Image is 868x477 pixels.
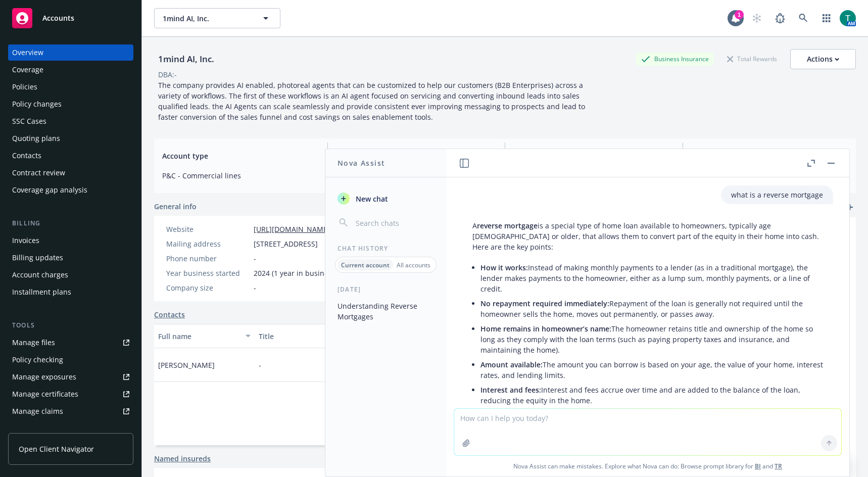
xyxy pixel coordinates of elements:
a: BI [755,462,761,470]
p: Current account [341,261,390,269]
div: Website [166,224,250,234]
a: Switch app [816,8,837,28]
span: New chat [354,194,388,204]
div: Manage claims [12,403,63,419]
a: Accounts [8,4,133,32]
div: Manage BORs [12,420,60,437]
div: Contacts [12,148,41,164]
a: TR [775,462,782,470]
a: Account charges [8,267,133,283]
span: - [254,253,256,264]
span: Account type [162,151,315,161]
li: Instead of making monthly payments to a lender (as in a traditional mortgage), the lender makes p... [480,260,823,296]
span: Accounts [42,14,74,22]
span: No repayment required immediately: [480,299,609,308]
a: Report a Bug [770,8,790,28]
span: 1mind AI, Inc. [163,13,250,24]
a: Overview [8,44,133,61]
span: Open Client Navigator [19,444,94,454]
div: Mailing address [166,239,250,249]
div: Manage certificates [12,386,78,402]
div: Actions [807,50,839,69]
button: New chat [333,189,438,208]
span: Home remains in homeowner’s name: [480,324,611,333]
div: Invoices [12,232,39,249]
li: The amount you can borrow is based on your age, the value of your home, interest rates, and lendi... [480,357,823,383]
span: P&C - Commercial lines [162,170,315,181]
button: Title [255,324,355,348]
p: A is a special type of home loan available to homeowners, typically age [DEMOGRAPHIC_DATA] or old... [472,220,823,252]
button: Understanding Reverse Mortgages [333,298,438,325]
div: Policies [12,79,37,95]
div: Account charges [12,267,68,283]
li: Repayment of the loan is generally not required until the homeowner sells the home, moves out per... [480,296,823,321]
button: 1mind AI, Inc. [154,8,280,28]
div: Total Rewards [722,53,782,65]
img: photo [840,10,856,26]
div: Business Insurance [636,53,714,65]
a: Named insureds [154,453,211,464]
button: Full name [154,324,255,348]
span: Amount available: [480,360,543,369]
span: 2024 (1 year in business) [254,268,337,278]
a: Policy checking [8,352,133,368]
div: Phone number [166,253,250,264]
input: Search chats [354,216,434,230]
span: [PERSON_NAME] [158,360,215,370]
a: Manage certificates [8,386,133,402]
div: Chat History [325,244,446,253]
a: Quoting plans [8,130,133,147]
span: Interest and fees: [480,385,541,395]
span: [STREET_ADDRESS] [254,239,318,249]
a: Policies [8,79,133,95]
a: add [844,201,856,213]
span: How it works: [480,263,528,272]
a: Contacts [154,309,185,320]
div: Title [259,331,340,342]
div: Billing [8,218,133,228]
div: [DATE] [325,285,446,294]
span: The company provides AI enabled, photoreal agents that can be customized to help our customers (B... [158,80,587,122]
div: Policy changes [12,96,62,112]
a: Billing updates [8,250,133,266]
div: Coverage gap analysis [12,182,87,198]
a: Manage claims [8,403,133,419]
a: [URL][DOMAIN_NAME] [254,224,330,234]
div: Contract review [12,165,65,181]
a: Manage files [8,335,133,351]
div: Billing updates [12,250,63,266]
a: Manage exposures [8,369,133,385]
p: All accounts [397,261,430,269]
p: what is a reverse mortgage [731,189,823,200]
a: SSC Cases [8,113,133,129]
a: Policy changes [8,96,133,112]
div: Year business started [166,268,250,278]
div: Manage exposures [12,369,76,385]
div: Company size [166,282,250,293]
a: Coverage [8,62,133,78]
span: General info [154,201,197,212]
button: Actions [790,49,856,69]
a: Search [793,8,813,28]
span: - [259,360,261,370]
a: Installment plans [8,284,133,300]
div: Installment plans [12,284,71,300]
a: Coverage gap analysis [8,182,133,198]
h1: Nova Assist [337,158,385,168]
a: Invoices [8,232,133,249]
span: reverse mortgage [477,221,538,230]
div: Manage files [12,335,55,351]
div: SSC Cases [12,113,46,129]
a: Manage BORs [8,420,133,437]
div: Full name [158,331,239,342]
span: - [254,282,256,293]
div: 1mind AI, Inc. [154,53,218,66]
a: Start snowing [747,8,767,28]
div: Tools [8,320,133,330]
div: DBA: - [158,69,177,80]
a: Contacts [8,148,133,164]
li: The homeowner retains title and ownership of the home so long as they comply with the loan terms ... [480,321,823,357]
div: Overview [12,44,43,61]
li: Interest and fees accrue over time and are added to the balance of the loan, reducing the equity ... [480,383,823,408]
